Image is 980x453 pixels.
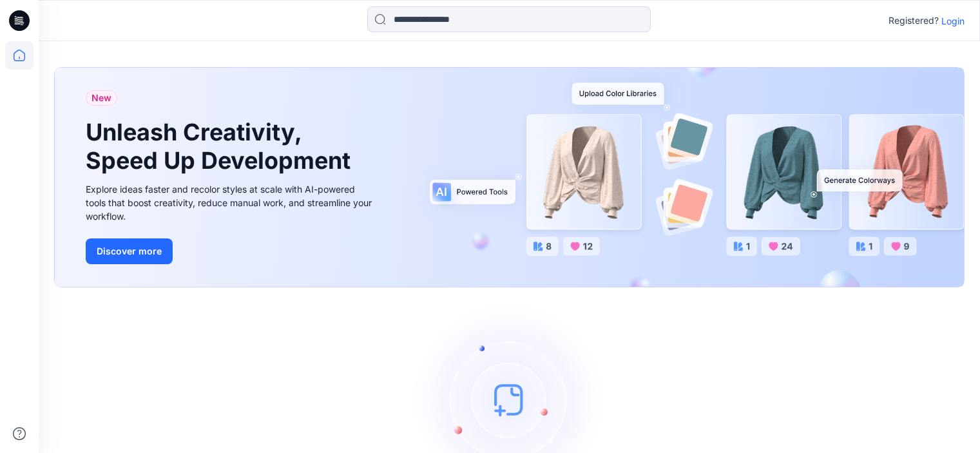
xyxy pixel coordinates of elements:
span: New [91,90,111,106]
h1: Unleash Creativity, Speed Up Development [86,119,356,174]
div: Explore ideas faster and recolor styles at scale with AI-powered tools that boost creativity, red... [86,182,376,223]
a: Discover more [86,238,376,264]
p: Login [941,14,965,28]
button: Discover more [86,238,173,264]
p: Registered? [889,13,939,28]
